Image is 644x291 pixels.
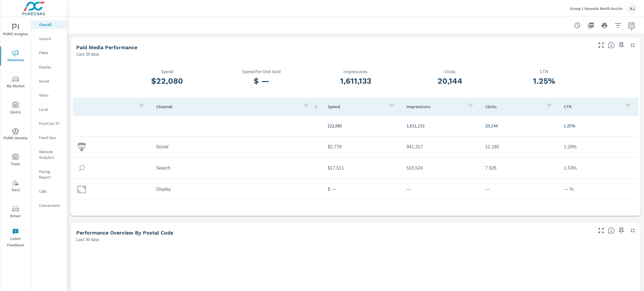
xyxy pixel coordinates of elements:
p: 20,144 [485,122,555,129]
td: 1.29% [559,140,638,154]
p: PureCars TV [39,121,62,126]
td: — % [559,182,638,196]
h3: $ — [214,76,309,86]
span: Tools [2,154,29,168]
div: AJ [627,3,637,14]
div: nav menu [0,17,31,251]
span: My Market [2,76,29,90]
p: Social [39,78,62,84]
p: Search [39,36,62,42]
p: Video [39,92,62,98]
div: Conversions [31,201,67,210]
p: Website Analytics [39,149,62,160]
button: "Export Report to PDF" [585,20,597,31]
td: 7,926 [481,161,560,175]
p: Last 30 days [76,236,99,243]
button: Print Report [599,20,610,31]
p: Display [39,64,62,70]
div: Display [31,63,67,71]
div: Fixed Ops [31,133,67,142]
span: Query [2,102,29,116]
td: 38 [481,203,560,218]
td: $1,791 [323,203,402,218]
td: 153,292 [402,203,481,218]
td: — [481,182,560,196]
p: Last 30 days [76,51,99,57]
td: 516,524 [402,161,481,175]
td: Search [152,161,323,175]
p: Channel [156,104,299,109]
td: 1.53% [559,161,638,175]
p: Clicks [403,69,497,74]
div: Social [31,77,67,85]
span: Leave Feedback [2,228,29,249]
p: Clicks [485,104,541,109]
img: icon-search.svg [77,164,86,172]
td: 12,180 [481,140,560,154]
button: Minimize Widget [628,226,637,235]
span: Tier2 [2,180,29,194]
td: $2,778 [323,140,402,154]
img: icon-display.svg [77,185,86,194]
h3: $22,080 [120,76,214,86]
div: PureCars TV [31,119,67,128]
div: PMAX [31,49,67,57]
td: Display [152,182,323,196]
div: Website Analytics [31,147,67,162]
h5: Paid Media Performance [76,44,137,50]
td: 941,317 [402,140,481,154]
p: Pacing Report [39,169,62,180]
p: Local [39,107,62,112]
div: Calls [31,187,67,196]
td: Social [152,140,323,154]
h3: 1.25% [497,76,591,86]
h3: 20,144 [403,76,497,86]
p: PMAX [39,50,62,56]
span: Driver [2,206,29,220]
td: — [402,182,481,196]
p: Spend [328,104,384,109]
p: 1.25% [564,122,634,129]
p: Spend Per Unit Sold [214,69,309,74]
button: Make Fullscreen [597,226,606,235]
span: Advertise [2,50,29,64]
p: $22,080 [328,122,397,129]
p: Group 1 Hyundai North Austin [570,6,623,11]
p: Calls [39,188,62,194]
span: PURE Identity [2,128,29,142]
img: icon-social.svg [77,143,86,151]
div: Pacing Report [31,167,67,181]
span: Understand performance data by postal code. Individual postal codes can be selected and expanded ... [608,227,615,234]
span: Save this to your personalized report [617,226,626,235]
td: ConnectedTv [152,203,323,218]
span: PURE Insights [2,24,29,38]
p: 1,611,133 [406,122,476,129]
p: Conversions [39,203,62,208]
h5: Performance Overview By Postal Code [76,230,173,236]
div: Overall [31,20,67,29]
td: $ — [323,182,402,196]
div: Video [31,91,67,99]
p: Impressions [308,69,403,74]
p: Overall [39,22,62,27]
p: Fixed Ops [39,135,62,140]
p: CTR [497,69,591,74]
div: Search [31,34,67,43]
p: CTR [564,104,620,109]
td: $17,511 [323,161,402,175]
div: Local [31,105,67,114]
p: Impressions [406,104,463,109]
td: 0.02% [559,203,638,218]
p: Spend [120,69,214,74]
h3: 1,611,133 [308,76,403,86]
